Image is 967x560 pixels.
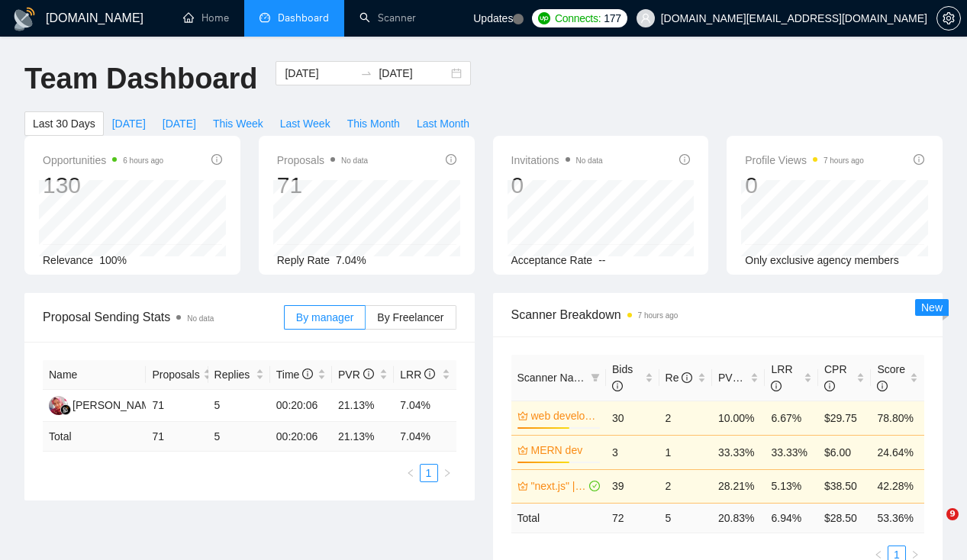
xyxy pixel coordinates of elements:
[360,67,372,79] span: to
[538,12,550,24] img: upwork-logo.png
[679,154,690,165] span: info-circle
[99,254,127,266] span: 100%
[511,254,593,266] span: Acceptance Rate
[277,151,368,169] span: Proposals
[43,171,163,200] div: 130
[104,111,154,136] button: [DATE]
[277,171,368,200] div: 71
[588,366,603,389] span: filter
[377,311,443,323] span: By Freelancer
[511,151,603,169] span: Invitations
[43,360,146,390] th: Name
[531,442,598,459] a: MERN dev
[591,373,600,382] span: filter
[517,481,528,491] span: crown
[360,67,372,79] span: swap-right
[745,171,864,200] div: 0
[936,12,961,24] a: setting
[473,12,513,24] span: Updates
[339,111,408,136] button: This Month
[205,111,272,136] button: This Week
[146,422,208,452] td: 71
[146,390,208,422] td: 71
[598,254,605,266] span: --
[49,396,68,415] img: DP
[517,372,588,384] span: Scanner Name
[911,550,920,559] span: right
[946,508,959,520] span: 9
[712,469,765,503] td: 28.21%
[154,111,205,136] button: [DATE]
[146,360,208,390] th: Proposals
[824,381,835,391] span: info-circle
[332,390,394,422] td: 21.13%
[612,381,623,391] span: info-circle
[332,422,394,452] td: 21.13 %
[401,464,420,482] button: left
[379,65,448,82] input: End date
[659,401,712,435] td: 2
[73,397,160,414] div: [PERSON_NAME]
[12,7,37,31] img: logo
[338,369,374,381] span: PVR
[277,254,330,266] span: Reply Rate
[211,154,222,165] span: info-circle
[214,366,253,383] span: Replies
[824,156,864,165] time: 7 hours ago
[183,11,229,24] a: homeHome
[612,363,633,392] span: Bids
[765,401,817,435] td: 6.67%
[666,372,693,384] span: Re
[745,254,899,266] span: Only exclusive agency members
[363,369,374,379] span: info-circle
[296,311,353,323] span: By manager
[278,11,329,24] span: Dashboard
[406,468,415,478] span: left
[259,12,270,23] span: dashboard
[576,156,603,165] span: No data
[517,410,528,421] span: crown
[394,390,456,422] td: 7.04%
[341,156,368,165] span: No data
[659,435,712,469] td: 1
[187,314,214,323] span: No data
[606,401,659,435] td: 30
[270,422,332,452] td: 00:20:06
[123,156,163,165] time: 6 hours ago
[531,407,598,424] a: web developmnet
[915,508,952,545] iframe: Intercom live chat
[712,435,765,469] td: 33.33%
[718,372,754,384] span: PVR
[421,465,437,481] a: 1
[638,311,679,320] time: 7 hours ago
[555,10,601,27] span: Connects:
[765,503,817,533] td: 6.94 %
[208,422,270,452] td: 5
[285,65,354,82] input: Start date
[24,61,257,97] h1: Team Dashboard
[417,115,469,132] span: Last Month
[443,468,452,478] span: right
[511,171,603,200] div: 0
[818,503,871,533] td: $ 28.50
[604,10,620,27] span: 177
[712,503,765,533] td: 20.83 %
[818,469,871,503] td: $38.50
[43,254,93,266] span: Relevance
[112,115,146,132] span: [DATE]
[606,503,659,533] td: 72
[336,254,366,266] span: 7.04%
[517,445,528,455] span: crown
[43,307,284,327] span: Proposal Sending Stats
[280,115,330,132] span: Last Week
[511,305,925,324] span: Scanner Breakdown
[208,360,270,390] th: Replies
[511,503,607,533] td: Total
[49,398,160,410] a: DP[PERSON_NAME]
[877,381,888,391] span: info-circle
[606,435,659,469] td: 3
[347,115,400,132] span: This Month
[771,381,782,391] span: info-circle
[824,363,847,392] span: CPR
[659,469,712,503] td: 2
